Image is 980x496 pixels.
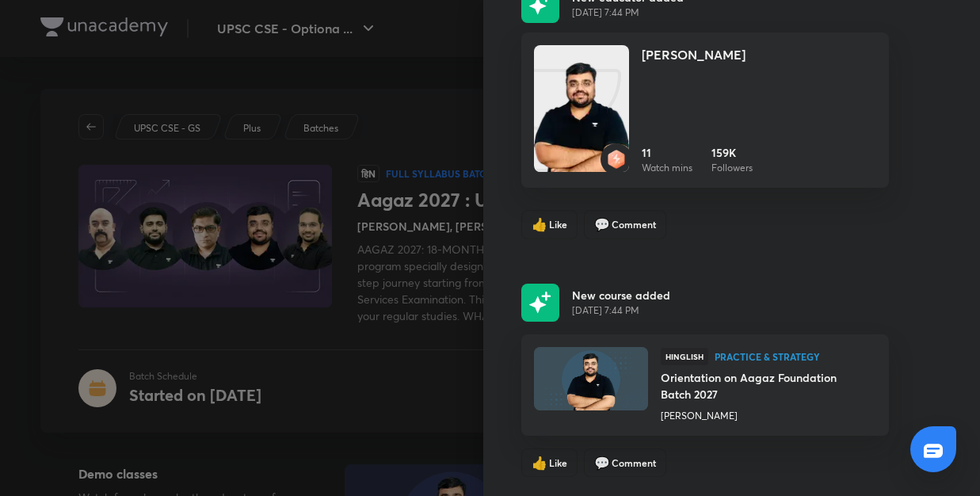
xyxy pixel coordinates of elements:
img: badge [607,150,626,169]
span: Hinglish [661,348,708,365]
p: New course added [572,287,670,303]
h6: 11 [642,144,692,161]
h6: 159K [711,144,753,161]
span: like [532,456,547,470]
img: Unacademy [534,61,629,188]
p: Watch mins [642,161,692,175]
span: [DATE] 7:44 PM [572,6,684,20]
span: Comment [612,456,656,470]
span: comment [594,217,610,231]
span: Comment [612,217,656,231]
a: Practice & Strategy [708,347,820,366]
span: like [532,217,547,231]
a: [PERSON_NAME] [661,409,859,423]
p: Followers [711,161,753,175]
span: comment [594,456,610,470]
span: Like [549,217,567,231]
span: [DATE] 7:44 PM [572,303,670,318]
span: Practice & Strategy [715,347,820,366]
img: rescheduled [521,284,559,322]
a: Unacademybadge[PERSON_NAME]11Watch mins159KFollowers [521,32,889,188]
h4: [PERSON_NAME] [642,45,745,64]
img: Thumbnail [533,346,650,411]
span: Like [549,456,567,470]
a: Orientation on Aagaz Foundation Batch 2027 [661,369,859,403]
